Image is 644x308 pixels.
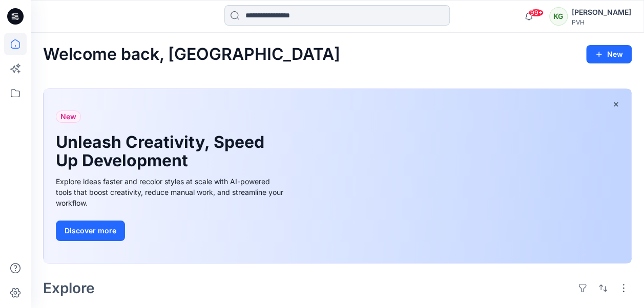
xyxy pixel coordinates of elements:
[586,45,632,63] button: New
[528,9,544,17] span: 99+
[43,280,95,296] h2: Explore
[549,7,568,26] div: KG
[60,111,76,123] span: New
[56,221,286,241] a: Discover more
[43,45,340,64] h2: Welcome back, [GEOGRAPHIC_DATA]
[56,176,286,208] div: Explore ideas faster and recolor styles at scale with AI-powered tools that boost creativity, red...
[572,18,631,26] div: PVH
[572,6,631,18] div: [PERSON_NAME]
[56,133,271,170] h1: Unleash Creativity, Speed Up Development
[56,221,125,241] button: Discover more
